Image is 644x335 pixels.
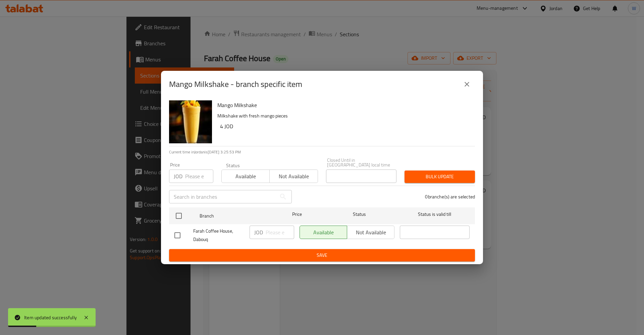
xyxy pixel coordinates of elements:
[220,122,470,131] h6: 4 JOD
[325,210,394,219] span: Status
[174,172,182,180] p: JOD
[254,228,263,236] p: JOD
[200,212,269,220] span: Branch
[169,190,276,203] input: Search in branches
[405,171,475,183] button: Bulk update
[217,112,470,120] p: Milkshake with fresh mango pieces
[169,100,212,143] img: Mango Milkshake
[24,314,77,321] div: Item updated successfully
[459,76,475,92] button: close
[400,210,470,219] span: Status is valid till
[169,249,475,261] button: Save
[169,79,302,90] h2: Mango Milkshake - branch specific item
[174,251,470,259] span: Save
[272,172,315,181] span: Not available
[217,100,470,110] h6: Mango Milkshake
[269,170,318,183] button: Not available
[224,172,267,181] span: Available
[266,226,294,239] input: Please enter price
[193,227,244,244] span: Farah Coffee House, Dabouq
[169,149,475,155] p: Current time in Jordan is [DATE] 3:25:53 PM
[221,170,270,183] button: Available
[275,210,319,219] span: Price
[410,173,470,181] span: Bulk update
[425,193,475,200] p: 0 branche(s) are selected
[185,170,213,183] input: Please enter price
